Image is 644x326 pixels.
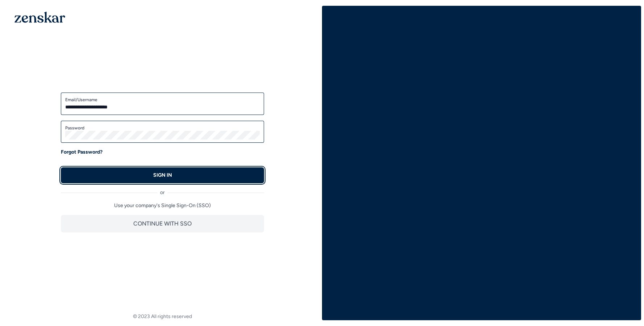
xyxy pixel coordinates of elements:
[65,97,260,103] label: Email/Username
[61,202,264,209] p: Use your company's Single Sign-On (SSO)
[61,215,264,232] button: CONTINUE WITH SSO
[153,172,172,179] p: SIGN IN
[3,313,322,320] footer: © 2023 All rights reserved
[14,12,65,23] img: 1OGAJ2xQqyY4LXKgY66KYq0eOWRCkrZdAb3gUhuVAqdWPZE9SRJmCz+oDMSn4zDLXe31Ii730ItAGKgCKgCCgCikA4Av8PJUP...
[61,149,103,156] a: Forgot Password?
[61,167,264,183] button: SIGN IN
[65,125,260,131] label: Password
[61,183,264,196] div: or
